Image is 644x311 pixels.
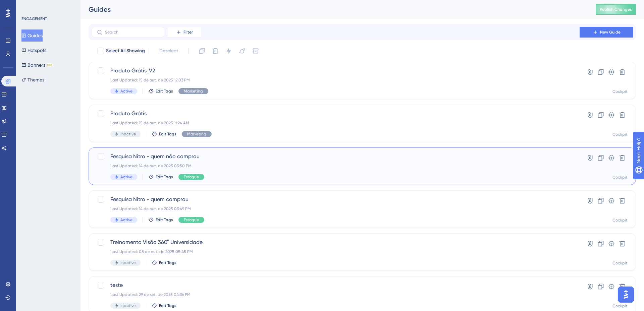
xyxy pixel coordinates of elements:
[612,260,628,266] div: Cockpit
[110,195,560,203] span: Pesquisa Nitro - quem comprou
[596,4,636,15] button: Publish Changes
[152,131,176,137] button: Edit Tags
[612,303,628,309] div: Cockpit
[159,131,176,137] span: Edit Tags
[183,29,193,35] span: Filter
[159,260,176,265] span: Edit Tags
[153,45,184,57] button: Deselect
[110,292,560,297] div: Last Updated: 29 de set. de 2025 04:36 PM
[152,260,176,265] button: Edit Tags
[16,2,42,10] span: Need Help?
[187,131,206,137] span: Marketing
[156,217,173,223] span: Edit Tags
[89,5,579,14] div: Guides
[21,44,46,56] button: Hotspots
[152,303,176,308] button: Edit Tags
[120,88,132,94] span: Active
[105,30,159,35] input: Search
[600,7,632,12] span: Publish Changes
[110,249,560,254] div: Last Updated: 08 de out. de 2025 05:45 PM
[159,47,178,55] span: Deselect
[148,88,173,94] button: Edit Tags
[120,174,132,180] span: Active
[110,238,560,246] span: Treinamento Visão 360° Universidade
[110,206,560,211] div: Last Updated: 14 de out. de 2025 03:49 PM
[616,285,636,305] iframe: UserGuiding AI Assistant Launcher
[110,152,560,161] span: Pesquisa Nitro - quem não comprou
[612,217,628,223] div: Cockpit
[120,303,136,308] span: Inactive
[184,88,203,94] span: Marketing
[184,217,199,223] span: Estoque
[110,110,560,118] span: Produto Grátis
[110,67,560,75] span: Produto Grátis_V2
[612,175,628,180] div: Cockpit
[110,281,560,289] span: teste
[580,27,633,38] button: New Guide
[600,29,621,35] span: New Guide
[21,59,53,71] button: BannersBETA
[120,131,136,137] span: Inactive
[156,174,173,180] span: Edit Tags
[148,174,173,180] button: Edit Tags
[21,29,43,42] button: Guides
[47,63,53,67] div: BETA
[120,217,132,223] span: Active
[106,47,145,55] span: Select All Showing
[21,74,44,86] button: Themes
[156,88,173,94] span: Edit Tags
[168,27,201,38] button: Filter
[159,303,176,308] span: Edit Tags
[612,89,628,94] div: Cockpit
[184,174,199,180] span: Estoque
[120,260,136,265] span: Inactive
[110,120,560,126] div: Last Updated: 15 de out. de 2025 11:24 AM
[21,16,47,21] div: ENGAGEMENT
[110,77,560,83] div: Last Updated: 15 de out. de 2025 12:03 PM
[148,217,173,223] button: Edit Tags
[110,163,560,169] div: Last Updated: 14 de out. de 2025 03:50 PM
[612,132,628,137] div: Cockpit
